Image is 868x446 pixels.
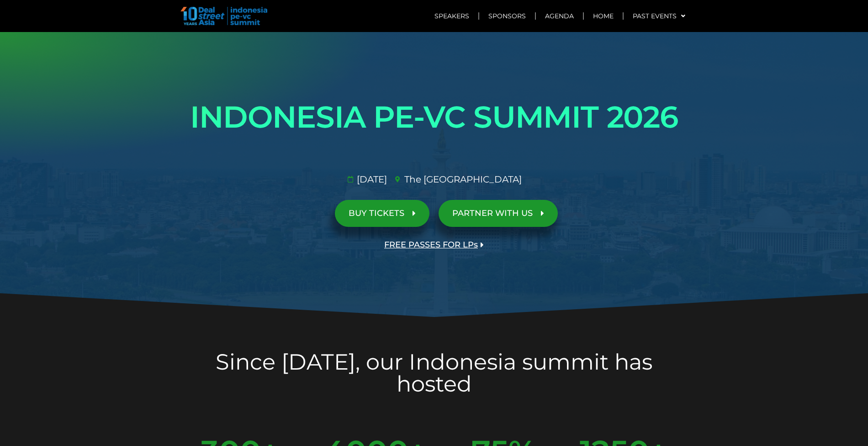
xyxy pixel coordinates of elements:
a: Past Events [624,5,694,27]
a: PARTNER WITH US [439,200,558,227]
span: BUY TICKETS [349,209,404,218]
span: [DATE]​ [355,172,387,186]
h2: Since [DATE], our Indonesia summit has hosted [178,351,690,395]
a: Agenda [536,5,583,27]
a: Sponsors [479,5,535,27]
a: Speakers [425,5,478,27]
a: BUY TICKETS [335,200,429,227]
a: FREE PASSES FOR LPs [370,231,498,258]
span: FREE PASSES FOR LPs [384,241,478,249]
span: PARTNER WITH US [452,209,533,218]
h1: INDONESIA PE-VC SUMMIT 2026 [178,91,690,143]
span: The [GEOGRAPHIC_DATA]​ [402,172,522,186]
a: Home [584,5,623,27]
